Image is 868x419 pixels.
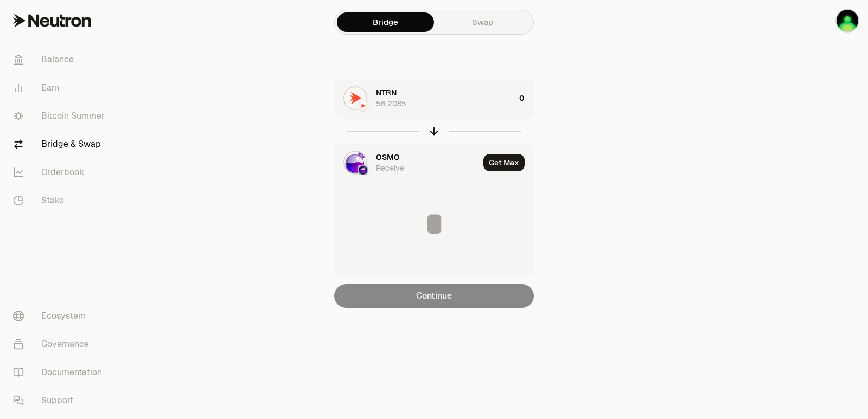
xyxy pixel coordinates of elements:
a: Governance [4,330,117,358]
span: NTRN [376,87,397,98]
button: NTRN LogoNeutron LogoNeutron LogoNTRN56.20850 [335,80,533,117]
a: Support [4,386,117,415]
a: Swap [434,12,531,32]
a: Ecosystem [4,302,117,330]
div: 0 [519,80,533,117]
img: Neutron Logo [359,101,367,110]
div: 56.2085 [376,98,406,109]
a: Bridge [337,12,434,32]
span: OSMO [376,152,400,163]
a: Documentation [4,358,117,386]
img: sandy mercy [837,10,858,31]
img: OSMO Logo [344,152,366,173]
img: NTRN Logo [344,87,366,109]
a: Orderbook [4,158,117,186]
a: Stake [4,186,117,215]
a: Bridge & Swap [4,130,117,158]
a: Earn [4,74,117,102]
button: Get Max [483,154,525,171]
div: Receive [376,163,404,173]
img: Osmosis Logo [359,166,367,175]
a: Balance [4,46,117,74]
div: OSMO LogoOsmosis LogoOsmosis LogoOSMOReceive [335,144,479,181]
div: NTRN LogoNeutron LogoNeutron LogoNTRN56.2085 [335,80,515,117]
a: Bitcoin Summer [4,102,117,130]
